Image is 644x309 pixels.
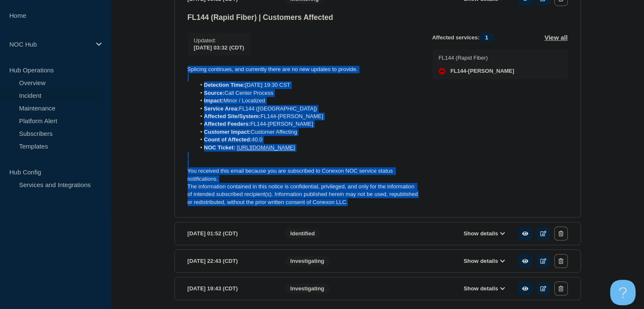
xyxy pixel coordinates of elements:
[610,280,636,305] iframe: Help Scout Beacon - Open
[285,284,330,293] span: Investigating
[188,281,272,295] div: [DATE] 19:43 (CDT)
[285,229,321,238] span: Identified
[461,257,508,265] button: Show details
[196,120,419,128] li: FL144-[PERSON_NAME]
[188,66,419,73] p: Splicing continues, and currently there are no new updates to provide.
[204,97,224,104] strong: Impact:
[204,121,251,127] strong: Affected Feeders:
[188,226,272,240] div: [DATE] 01:52 (CDT)
[480,33,494,42] span: 1
[196,136,419,143] li: 40.0
[196,89,419,97] li: Call Center Process
[196,81,419,89] li: [DATE] 19:30 CST
[196,105,419,113] li: FL144 ([GEOGRAPHIC_DATA])
[194,44,244,51] span: [DATE] 03:32 (CDT)
[461,230,508,237] button: Show details
[204,144,235,151] strong: NOC Ticket:
[204,90,224,96] strong: Source:
[439,68,445,74] div: down
[9,41,91,48] p: NOC Hub
[188,13,568,22] h3: FL144 (Rapid Fiber) | Customers Affected
[196,128,419,136] li: Customer Affecting
[204,82,245,88] strong: Detection Time:
[204,105,239,112] strong: Service Area:
[432,33,498,42] span: Affected services:
[204,136,252,143] strong: Count of Affected:
[544,33,568,42] button: View all
[237,144,295,151] a: [URL][DOMAIN_NAME]
[461,285,508,292] button: Show details
[188,183,419,206] p: The information contained in this notice is confidential, privileged, and only for the informatio...
[439,55,514,61] p: FL144 (Rapid Fiber)
[285,256,330,266] span: Investigating
[204,113,261,119] strong: Affected Site/System:
[194,37,244,44] p: Updated :
[188,254,272,268] div: [DATE] 22:43 (CDT)
[204,129,251,135] strong: Customer Impact:
[196,113,419,120] li: FL144-[PERSON_NAME]
[196,97,419,105] li: Minor / Localized
[451,68,514,74] span: FL144-[PERSON_NAME]
[188,167,419,183] p: You received this email because you are subscribed to Conexon NOC service status notifications.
